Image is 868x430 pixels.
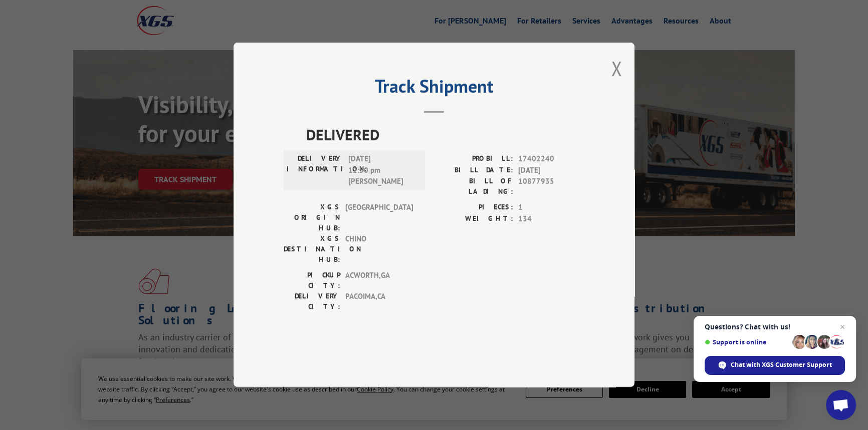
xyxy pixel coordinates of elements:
[518,165,584,176] span: [DATE]
[434,176,513,197] label: BILL OF LADING:
[284,291,340,312] label: DELIVERY CITY:
[287,154,343,188] label: DELIVERY INFORMATION:
[434,213,513,225] label: WEIGHT:
[284,270,340,291] label: PICKUP CITY:
[345,202,413,234] span: [GEOGRAPHIC_DATA]
[348,154,416,188] span: [DATE] 12:50 pm [PERSON_NAME]
[518,202,584,214] span: 1
[284,234,340,265] label: XGS DESTINATION HUB:
[434,165,513,176] label: BILL DATE:
[306,124,584,146] span: DELIVERED
[284,202,340,234] label: XGS ORIGIN HUB:
[284,79,584,98] h2: Track Shipment
[836,321,848,333] span: Close chat
[705,356,845,375] div: Chat with XGS Customer Support
[705,338,789,346] span: Support is online
[345,291,413,312] span: PACOIMA , CA
[705,323,845,331] span: Questions? Chat with us!
[345,234,413,265] span: CHINO
[434,202,513,214] label: PIECES:
[518,213,584,225] span: 134
[731,360,832,369] span: Chat with XGS Customer Support
[826,390,856,420] div: Open chat
[518,154,584,165] span: 17402240
[611,55,622,82] button: Close modal
[345,270,413,291] span: ACWORTH , GA
[518,176,584,197] span: 10877935
[434,154,513,165] label: PROBILL:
